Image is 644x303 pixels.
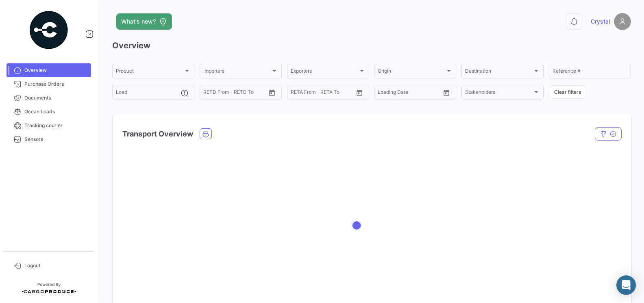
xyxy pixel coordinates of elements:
[353,87,366,99] button: Open calendar
[440,87,453,99] button: Open calendar
[24,136,88,143] span: Sensors
[7,63,91,77] a: Overview
[24,94,88,102] span: Documents
[220,91,250,96] input: To
[116,13,172,30] button: What's new?
[7,91,91,105] a: Documents
[203,91,215,96] input: From
[121,17,156,26] span: What's new?
[200,129,211,139] button: Ocean
[378,91,389,96] input: From
[465,91,533,96] span: Stakeholders
[122,128,193,140] h4: Transport Overview
[291,91,302,96] input: From
[378,69,445,75] span: Origin
[291,69,358,75] span: Exporters
[308,91,337,96] input: To
[24,67,88,74] span: Overview
[395,91,424,96] input: To
[616,275,636,295] div: Abrir Intercom Messenger
[591,17,610,26] span: Crystal
[7,119,91,132] a: Tracking courier
[24,262,88,269] span: Logout
[614,13,631,30] img: placeholder-user.png
[24,108,88,115] span: Ocean Loads
[7,105,91,119] a: Ocean Loads
[266,87,278,99] button: Open calendar
[24,80,88,88] span: Purchase Orders
[465,69,533,75] span: Destination
[24,122,88,129] span: Tracking courier
[7,77,91,91] a: Purchase Orders
[7,132,91,146] a: Sensors
[203,69,271,75] span: Importers
[116,69,183,75] span: Product
[549,85,586,99] button: Clear filters
[28,10,69,50] img: powered-by.png
[112,40,631,51] h3: Overview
